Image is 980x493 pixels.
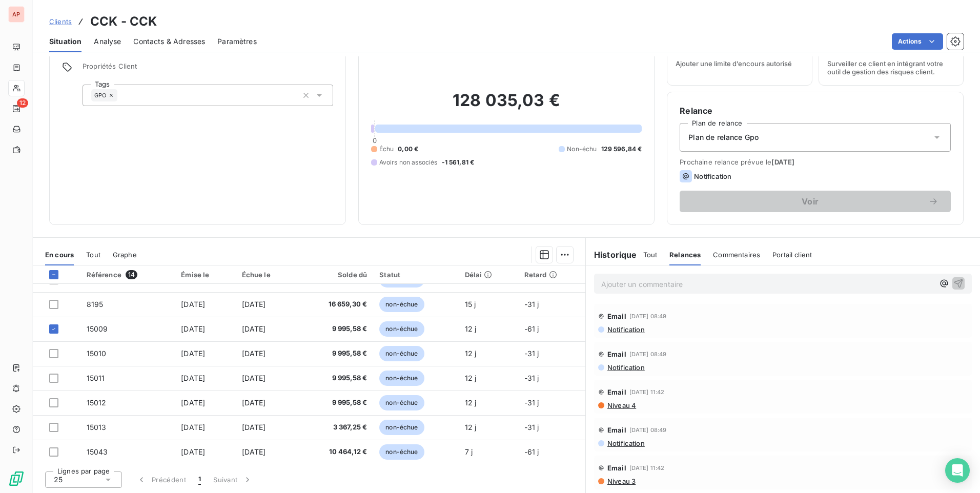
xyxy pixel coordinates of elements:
img: Logo LeanPay [8,470,25,487]
span: [DATE] 08:49 [629,351,667,357]
span: 15010 [87,349,107,358]
span: Email [607,388,626,396]
span: -31 j [524,349,539,358]
span: Non-échu [567,145,597,154]
span: Graphe [113,251,137,259]
span: Paramètres [217,36,257,47]
span: Tout [643,251,658,259]
span: non-échue [379,444,424,460]
span: 12 j [465,324,477,333]
span: Email [607,464,626,472]
span: [DATE] [181,349,205,358]
span: Relances [669,251,701,259]
span: Tout [86,251,100,259]
span: Ajouter une limite d’encours autorisé [676,59,792,68]
span: [DATE] [242,423,266,432]
span: Surveiller ce client en intégrant votre outil de gestion des risques client. [827,59,955,76]
span: Voir [692,197,928,206]
span: 9 995,58 € [303,348,367,359]
span: 12 j [465,349,477,358]
span: [DATE] [242,349,266,358]
button: 1 [192,469,207,490]
span: 9 995,58 € [303,324,367,334]
span: 12 j [465,374,477,382]
span: Échu [379,145,394,154]
span: -61 j [524,324,539,333]
span: [DATE] [242,447,266,456]
span: 9 995,58 € [303,398,367,408]
button: Voir [680,191,951,212]
span: Email [607,350,626,358]
span: non-échue [379,395,424,410]
span: 0,00 € [398,145,418,154]
span: 3 367,25 € [303,422,367,433]
span: GPO [94,92,106,98]
span: Clients [49,17,72,26]
div: Solde dû [303,271,367,279]
span: 15011 [87,374,105,382]
span: En cours [45,251,74,259]
a: Clients [49,16,72,27]
span: [DATE] [181,447,205,456]
h6: Historique [586,249,637,261]
span: 25 [54,475,63,485]
span: Plan de relance Gpo [688,132,759,142]
span: [DATE] [242,398,266,407]
span: Situation [49,36,81,47]
button: Précédent [130,469,192,490]
span: Notification [606,439,645,447]
span: 15012 [87,398,107,407]
span: [DATE] [181,398,205,407]
span: 0 [373,136,377,145]
span: Niveau 3 [606,477,636,485]
span: non-échue [379,321,424,337]
span: 129 596,84 € [601,145,642,154]
span: 15043 [87,447,108,456]
span: Avoirs non associés [379,158,438,167]
span: 15 j [465,300,476,309]
span: non-échue [379,346,424,361]
span: 14 [126,270,137,279]
span: Portail client [772,251,812,259]
span: [DATE] 08:49 [629,427,667,433]
span: [DATE] [181,423,205,432]
span: -31 j [524,300,539,309]
span: [DATE] [181,374,205,382]
span: Commentaires [713,251,760,259]
span: Niveau 4 [606,401,636,409]
div: Statut [379,271,452,279]
span: [DATE] [181,300,205,309]
span: Prochaine relance prévue le [680,158,951,166]
span: -31 j [524,423,539,432]
span: 8195 [87,300,104,309]
span: 9 995,58 € [303,373,367,383]
span: 16 659,30 € [303,299,367,310]
span: non-échue [379,371,424,386]
span: Notification [606,325,645,334]
span: Email [607,312,626,320]
span: -61 j [524,447,539,456]
button: Actions [892,33,943,50]
span: 12 j [465,398,477,407]
span: 15009 [87,324,108,333]
span: 12 [17,98,28,108]
span: Notification [606,363,645,372]
span: non-échue [379,420,424,435]
span: -1 561,81 € [442,158,475,167]
span: 10 464,12 € [303,447,367,457]
span: -31 j [524,398,539,407]
span: [DATE] [181,324,205,333]
span: 1 [198,475,201,485]
span: Contacts & Adresses [133,36,205,47]
button: Suivant [207,469,259,490]
span: [DATE] 11:42 [629,465,665,471]
span: [DATE] [242,300,266,309]
span: 15013 [87,423,107,432]
div: AP [8,6,25,23]
span: non-échue [379,297,424,312]
h6: Relance [680,105,951,117]
span: -31 j [524,374,539,382]
div: Émise le [181,271,229,279]
div: Délai [465,271,512,279]
h3: CCK - CCK [90,12,157,31]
